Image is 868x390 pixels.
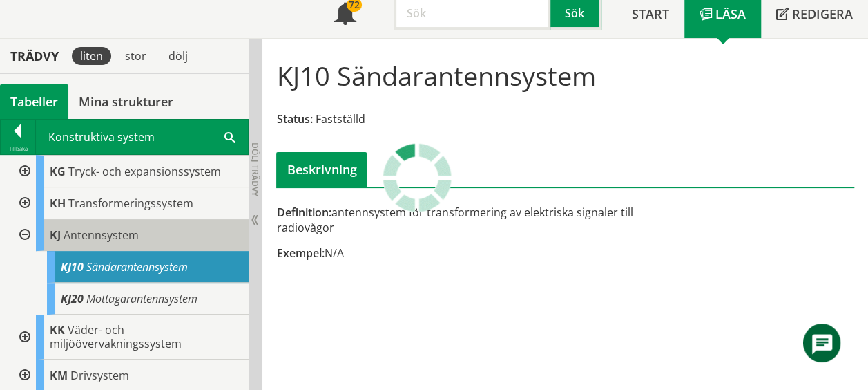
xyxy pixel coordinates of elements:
[383,143,452,212] img: Laddar
[117,47,155,65] div: stor
[3,48,66,64] div: Trädvy
[224,129,235,144] span: Sök i tabellen
[276,245,324,261] span: Exempel:
[61,291,84,306] span: KJ20
[50,368,68,383] span: KM
[160,47,196,65] div: dölj
[68,84,184,119] a: Mina strukturer
[61,259,84,275] span: KJ10
[276,152,367,187] div: Beskrivning
[1,143,35,154] div: Tillbaka
[715,6,746,22] span: Läsa
[249,142,261,196] span: Dölj trädvy
[86,291,197,306] span: Mottagarantennsystem
[276,205,656,235] div: antennsystem för transformering av elektriska signaler till radiovågor
[276,60,595,91] h1: KJ10 Sändarantennsystem
[70,368,129,383] span: Drivsystem
[334,4,356,26] span: Notifikationer
[50,164,66,179] span: KG
[64,228,139,243] span: Antennsystem
[86,259,188,275] span: Sändarantennsystem
[632,6,669,22] span: Start
[50,322,65,337] span: KK
[50,322,182,351] span: Väder- och miljöövervakningssystem
[50,228,61,243] span: KJ
[68,196,193,211] span: Transformeringssystem
[50,196,66,211] span: KH
[276,205,331,220] span: Definition:
[792,6,853,22] span: Redigera
[36,120,248,154] div: Konstruktiva system
[315,111,365,127] span: Fastställd
[276,245,656,261] div: N/A
[276,111,312,127] span: Status:
[72,47,111,65] div: liten
[68,164,221,179] span: Tryck- och expansionssystem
